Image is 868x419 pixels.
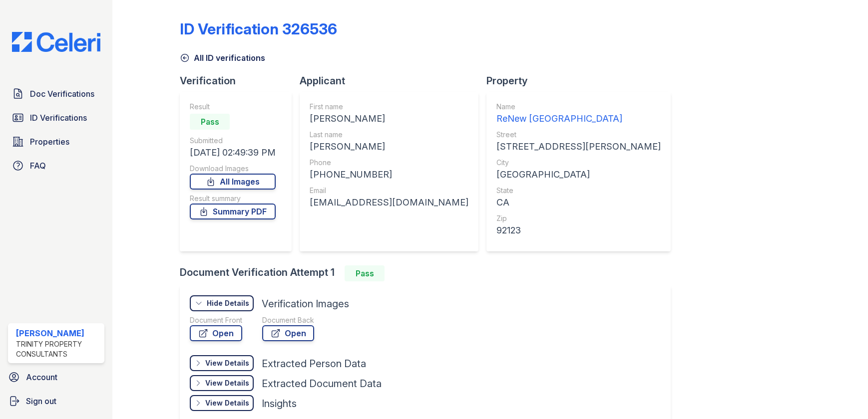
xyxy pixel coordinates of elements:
div: City [496,158,661,168]
a: Name ReNew [GEOGRAPHIC_DATA] [496,102,661,126]
a: Sign out [4,391,108,411]
div: Phone [310,158,468,168]
a: Doc Verifications [8,84,104,104]
div: Download Images [190,164,276,174]
div: Document Back [262,315,314,325]
div: [EMAIL_ADDRESS][DOMAIN_NAME] [310,196,468,209]
div: First name [310,102,468,112]
div: View Details [205,378,249,388]
div: [PERSON_NAME] [310,140,468,154]
div: Hide Details [207,298,249,308]
a: Open [262,325,314,341]
iframe: chat widget [826,379,858,409]
div: ReNew [GEOGRAPHIC_DATA] [496,112,661,126]
div: CA [496,196,661,209]
div: Pass [345,265,385,281]
div: [STREET_ADDRESS][PERSON_NAME] [496,140,661,154]
div: Insights [262,397,297,411]
div: Verification Images [262,297,349,311]
img: CE_Logo_Blue-a8612792a0a2168367f1c8372b55b34899dd931a85d93a1a3d3e32e68fde9ad4.png [4,32,108,52]
a: All ID verifications [180,52,265,64]
div: State [496,186,661,196]
div: Document Front [190,315,242,325]
div: Last name [310,130,468,140]
div: Verification [180,74,300,88]
div: [GEOGRAPHIC_DATA] [496,168,661,182]
div: Result [190,102,276,112]
a: ID Verifications [8,108,104,128]
div: Submitted [190,136,276,146]
div: Document Verification Attempt 1 [180,265,679,281]
div: [DATE] 02:49:39 PM [190,146,276,160]
div: 92123 [496,223,661,237]
div: Name [496,102,661,112]
div: Street [496,130,661,140]
div: ID Verification 326536 [180,20,337,38]
div: Result summary [190,194,276,204]
a: Open [190,325,242,341]
div: View Details [205,398,249,408]
div: [PERSON_NAME] [310,112,468,126]
div: Zip [496,213,661,223]
div: Property [486,74,679,88]
a: All Images [190,174,276,190]
div: Trinity Property Consultants [16,339,100,359]
div: [PERSON_NAME] [16,327,100,339]
div: Pass [190,114,230,130]
span: ID Verifications [30,112,87,124]
span: Sign out [26,395,56,407]
div: View Details [205,358,249,368]
span: Account [26,371,57,383]
div: [PHONE_NUMBER] [310,168,468,182]
a: Properties [8,132,104,152]
div: Extracted Document Data [262,377,382,391]
span: FAQ [30,160,46,172]
a: FAQ [8,156,104,176]
div: Email [310,186,468,196]
a: Account [4,367,108,387]
div: Applicant [300,74,486,88]
div: Extracted Person Data [262,357,366,371]
span: Properties [30,136,69,148]
a: Summary PDF [190,204,276,219]
span: Doc Verifications [30,88,94,100]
